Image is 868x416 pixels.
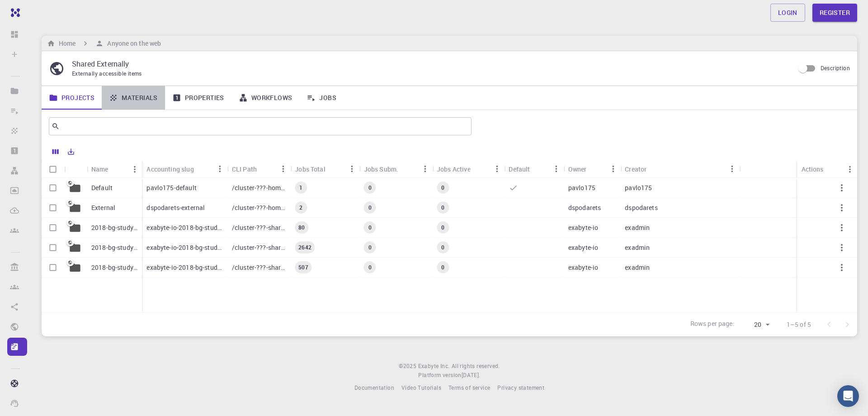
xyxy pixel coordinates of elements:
[438,244,448,251] span: 0
[55,38,75,48] h6: Home
[45,38,163,48] nav: breadcrumb
[448,383,490,392] a: Terms of service
[345,162,359,176] button: Menu
[432,160,504,178] div: Jobs Active
[232,243,286,252] p: /cluster-???-share/groups/exabyte-io/exabyte-io-2018-bg-study-phase-iii
[365,224,375,231] span: 0
[418,362,450,369] span: Exabyte Inc.
[620,160,739,178] div: Creator
[146,223,222,232] p: exabyte-io-2018-bg-study-phase-i-ph
[549,162,564,176] button: Menu
[401,383,441,392] a: Video Tutorials
[296,184,306,191] span: 1
[227,160,290,178] div: CLI Path
[91,160,108,178] div: Name
[213,162,227,176] button: Menu
[365,204,375,211] span: 0
[568,263,599,272] p: exabyte-io
[462,371,481,378] span: [DATE] .
[625,223,650,232] p: exadmin
[418,362,450,371] a: Exabyte Inc.
[146,243,222,252] p: exabyte-io-2018-bg-study-phase-iii
[231,86,300,110] a: Workflows
[194,162,208,176] button: Sort
[843,162,857,177] button: Menu
[606,162,620,176] button: Menu
[448,384,490,391] span: Terms of service
[625,183,652,192] p: pavlo175
[837,385,859,407] div: Open Intercom Messenger
[438,204,448,211] span: 0
[104,38,161,48] h6: Anyone on the web
[797,160,857,178] div: Actions
[146,203,205,212] p: dspodarets-external
[146,183,196,192] p: pavlo175-default
[354,383,394,392] a: Documentation
[165,86,231,110] a: Properties
[296,204,306,211] span: 2
[770,4,805,22] a: Login
[725,162,740,176] button: Menu
[276,162,290,176] button: Menu
[295,244,315,251] span: 2642
[462,371,481,380] a: [DATE].
[359,160,432,178] div: Jobs Subm.
[127,162,142,177] button: Menu
[42,86,102,110] a: Projects
[232,183,286,192] p: /cluster-???-home/pavlo175/pavlo175-default
[802,160,824,178] div: Actions
[232,223,286,232] p: /cluster-???-share/groups/exabyte-io/exabyte-io-2018-bg-study-phase-i-ph
[232,203,286,212] p: /cluster-???-home/dspodarets/dspodarets-external
[232,160,257,178] div: CLI Path
[72,70,142,77] span: Externally accessible items
[295,160,325,178] div: Jobs Total
[64,160,87,178] div: Icon
[821,64,850,72] span: Description
[437,160,471,178] div: Jobs Active
[72,58,787,69] p: Shared Externally
[568,243,599,252] p: exabyte-io
[568,160,587,178] div: Owner
[812,4,857,22] a: Register
[438,184,448,191] span: 0
[365,263,375,271] span: 0
[452,362,500,371] span: All rights reserved.
[438,224,448,231] span: 0
[364,160,399,178] div: Jobs Subm.
[299,86,344,110] a: Jobs
[108,162,123,177] button: Sort
[290,160,359,178] div: Jobs Total
[690,319,735,330] p: Rows per page:
[91,243,137,252] p: 2018-bg-study-phase-III
[568,223,599,232] p: exabyte-io
[102,86,165,110] a: Materials
[232,263,286,272] p: /cluster-???-share/groups/exabyte-io/exabyte-io-2018-bg-study-phase-i
[295,263,311,271] span: 507
[365,244,375,251] span: 0
[146,160,193,178] div: Accounting slug
[738,318,772,331] div: 20
[497,383,544,392] a: Privacy statement
[568,183,595,192] p: pavlo175
[91,263,137,272] p: 2018-bg-study-phase-I
[91,223,137,232] p: 2018-bg-study-phase-i-ph
[504,160,563,178] div: Default
[625,160,646,178] div: Creator
[295,224,308,231] span: 80
[490,162,504,176] button: Menu
[87,160,142,178] div: Name
[399,362,418,371] span: © 2025
[63,144,79,159] button: Export
[418,162,432,176] button: Menu
[142,160,227,178] div: Accounting slug
[401,384,441,391] span: Video Tutorials
[354,384,394,391] span: Documentation
[365,184,375,191] span: 0
[587,162,601,176] button: Sort
[7,8,20,17] img: logo
[564,160,620,178] div: Owner
[646,162,661,176] button: Sort
[418,371,461,380] span: Platform version
[48,144,63,159] button: Columns
[625,243,650,252] p: exadmin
